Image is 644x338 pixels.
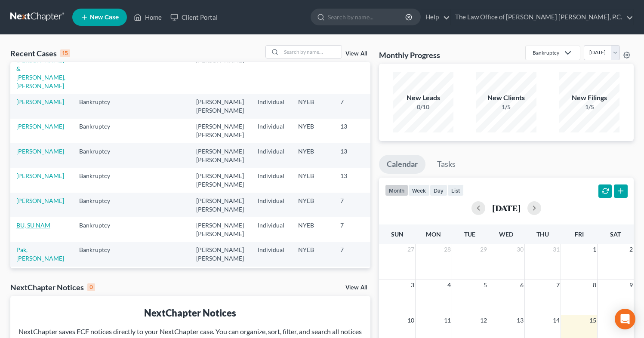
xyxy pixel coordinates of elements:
[407,315,415,326] span: 10
[516,315,524,326] span: 13
[479,315,488,326] span: 12
[333,119,376,143] td: 13
[72,193,126,217] td: Bankruptcy
[251,43,291,94] td: Individual
[345,51,367,57] a: View All
[16,172,64,179] a: [PERSON_NAME]
[251,119,291,143] td: Individual
[328,9,407,25] input: Search by name...
[333,143,376,168] td: 13
[499,230,513,238] span: Wed
[430,184,447,196] button: day
[281,46,342,58] input: Search by name...
[16,221,50,229] a: BU, SU NAM
[393,93,453,103] div: New Leads
[189,168,251,192] td: [PERSON_NAME] [PERSON_NAME]
[251,94,291,118] td: Individual
[251,242,291,267] td: Individual
[559,93,619,103] div: New Filings
[333,43,376,94] td: 7
[610,230,621,238] span: Sat
[72,168,126,192] td: Bankruptcy
[552,244,561,255] span: 31
[129,9,166,25] a: Home
[291,94,333,118] td: NYEB
[72,267,126,291] td: Bankruptcy
[333,193,376,217] td: 7
[16,197,64,204] a: [PERSON_NAME]
[408,184,430,196] button: week
[379,155,425,174] a: Calendar
[16,98,64,105] a: [PERSON_NAME]
[333,94,376,118] td: 7
[189,119,251,143] td: [PERSON_NAME] [PERSON_NAME]
[333,242,376,267] td: 7
[559,103,619,111] div: 1/5
[589,315,597,326] span: 15
[592,280,597,290] span: 8
[189,217,251,242] td: [PERSON_NAME] [PERSON_NAME]
[251,217,291,242] td: Individual
[251,267,291,291] td: Corp
[426,230,441,238] span: Mon
[333,217,376,242] td: 7
[333,267,376,291] td: 7
[291,43,333,94] td: NYEB
[391,230,404,238] span: Sun
[10,282,95,292] div: NextChapter Notices
[407,244,415,255] span: 27
[291,168,333,192] td: NYEB
[166,9,222,25] a: Client Portal
[555,280,561,290] span: 7
[10,48,70,58] div: Recent Cases
[291,143,333,168] td: NYEB
[519,280,524,290] span: 6
[575,230,584,238] span: Fri
[16,123,64,130] a: [PERSON_NAME]
[333,168,376,192] td: 13
[629,244,634,255] span: 2
[443,315,452,326] span: 11
[492,203,521,212] h2: [DATE]
[72,217,126,242] td: Bankruptcy
[72,43,126,94] td: Bankruptcy
[72,143,126,168] td: Bankruptcy
[291,193,333,217] td: NYEB
[479,244,488,255] span: 29
[291,217,333,242] td: NYEB
[421,9,450,25] a: Help
[189,43,251,94] td: [PERSON_NAME] [PERSON_NAME]
[90,14,119,21] span: New Case
[379,50,440,60] h3: Monthly Progress
[60,49,70,57] div: 15
[72,119,126,143] td: Bankruptcy
[385,184,408,196] button: month
[16,48,65,89] a: Chi, [PERSON_NAME] & [PERSON_NAME], [PERSON_NAME]
[536,230,549,238] span: Thu
[189,143,251,168] td: [PERSON_NAME] [PERSON_NAME]
[345,285,367,291] a: View All
[251,143,291,168] td: Individual
[592,244,597,255] span: 1
[476,93,536,103] div: New Clients
[189,94,251,118] td: [PERSON_NAME] [PERSON_NAME]
[17,306,364,320] div: NextChapter Notices
[476,103,536,111] div: 1/5
[87,283,95,291] div: 0
[533,49,559,56] div: Bankruptcy
[464,230,475,238] span: Tue
[72,242,126,267] td: Bankruptcy
[251,168,291,192] td: Individual
[189,193,251,217] td: [PERSON_NAME] [PERSON_NAME]
[443,244,452,255] span: 28
[393,103,453,111] div: 0/10
[410,280,415,290] span: 3
[447,280,452,290] span: 4
[291,267,333,291] td: NYEB
[447,184,464,196] button: list
[16,147,64,155] a: [PERSON_NAME]
[615,309,635,329] div: Open Intercom Messenger
[72,94,126,118] td: Bankruptcy
[429,155,463,174] a: Tasks
[251,193,291,217] td: Individual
